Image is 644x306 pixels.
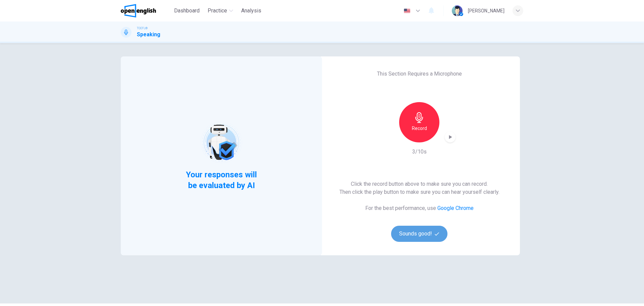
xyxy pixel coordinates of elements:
[365,204,474,212] h6: For the best performance, use
[171,5,202,17] button: Dashboard
[200,121,243,164] img: robot icon
[437,205,474,211] a: Google Chrome
[121,4,156,17] img: OpenEnglish logo
[181,169,262,191] span: Your responses will be evaluated by AI
[208,7,227,15] span: Practice
[452,5,463,16] img: Profile picture
[174,7,200,15] span: Dashboard
[137,31,160,39] h1: Speaking
[399,102,439,142] button: Record
[468,7,504,15] div: [PERSON_NAME]
[205,5,236,17] button: Practice
[339,180,499,196] h6: Click the record button above to make sure you can record. Then click the play button to make sur...
[377,70,462,78] h6: This Section Requires a Microphone
[412,148,427,156] h6: 3/10s
[238,5,264,17] button: Analysis
[412,124,427,132] h6: Record
[391,226,447,242] button: Sounds good!
[121,4,171,17] a: OpenEnglish logo
[403,8,411,13] img: en
[241,7,261,15] span: Analysis
[137,26,148,31] span: TOEFL®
